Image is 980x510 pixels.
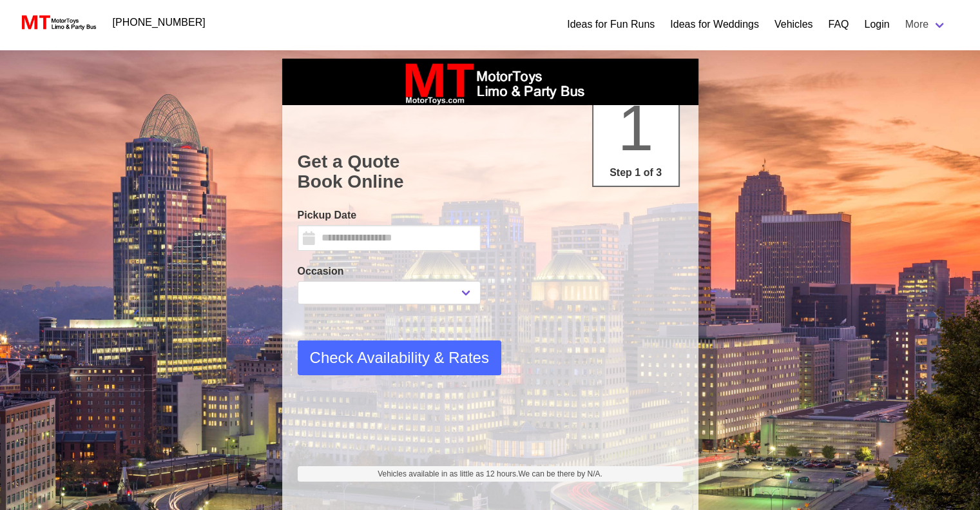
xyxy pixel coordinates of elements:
[105,10,213,35] a: [PHONE_NUMBER]
[864,17,889,32] a: Login
[298,340,501,375] button: Check Availability & Rates
[310,346,489,369] span: Check Availability & Rates
[378,468,602,480] span: Vehicles available in as little as 12 hours.
[774,17,813,32] a: Vehicles
[394,59,587,105] img: box_logo_brand.jpeg
[618,92,654,164] span: 1
[298,152,683,192] h1: Get a Quote Book Online
[298,208,481,223] label: Pickup Date
[518,469,602,478] span: We can be there by N/A.
[670,17,759,32] a: Ideas for Weddings
[298,264,481,279] label: Occasion
[898,12,954,37] a: More
[18,14,97,32] img: MotorToys Logo
[567,17,655,32] a: Ideas for Fun Runs
[828,17,849,32] a: FAQ
[599,165,673,181] p: Step 1 of 3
